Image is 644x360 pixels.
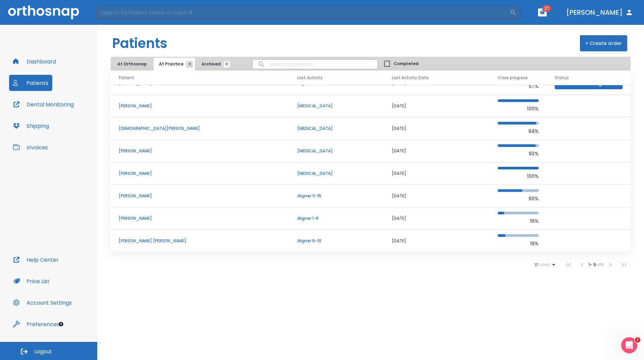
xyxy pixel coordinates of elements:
h1: Patients [112,33,167,53]
input: search [253,58,377,71]
p: Aligner 1-5 [297,215,376,221]
span: Patient [119,75,134,81]
p: [PERSON_NAME] [119,215,281,221]
p: 94% [498,127,539,135]
p: 100% [498,172,539,180]
div: Tooltip anchor [58,321,64,327]
p: [PERSON_NAME] [119,148,281,154]
p: 60% [498,195,539,203]
td: [DATE] [384,230,490,252]
span: rows [538,262,550,267]
p: [MEDICAL_DATA] [297,103,376,109]
button: [PERSON_NAME] [563,6,636,18]
span: 1 [635,337,640,343]
span: Completed [394,61,419,67]
button: Price List [9,273,54,289]
button: Shipping [9,118,53,134]
div: tabs [112,58,233,70]
input: Search by Patient Name or Case # [96,6,510,19]
button: Account Settings [9,295,76,311]
p: 57% [498,82,539,90]
span: 8 [223,61,230,68]
span: Last Activity [297,75,323,81]
p: 100% [498,105,539,113]
p: [MEDICAL_DATA] [297,148,376,154]
span: 1 - 9 [589,262,597,267]
span: Status [555,75,569,81]
span: 27 [542,5,551,12]
td: [DATE] [384,140,490,162]
iframe: Intercom live chat [621,337,637,353]
p: [PERSON_NAME] [119,103,281,109]
td: [DATE] [384,95,490,117]
p: [PERSON_NAME] [119,193,281,199]
span: Logout [34,348,52,355]
button: Preferences [9,316,63,332]
p: [PERSON_NAME] [119,170,281,176]
button: Invoices [9,139,52,155]
p: [DEMOGRAPHIC_DATA][PERSON_NAME] [119,125,281,132]
p: [PERSON_NAME] [PERSON_NAME] [119,238,281,244]
button: Patients [9,75,52,91]
button: Dashboard [9,53,60,69]
p: [MEDICAL_DATA] [297,125,376,132]
td: [DATE] [384,117,490,140]
p: Aligner 6-10 [297,238,376,244]
button: Dental Monitoring [9,96,78,112]
button: Help Center [9,252,63,268]
td: [DATE] [384,207,490,230]
button: + Create order [580,35,627,51]
button: At Orthosnap [112,58,152,70]
p: 16% [498,217,539,225]
td: [DATE] [384,185,490,207]
p: 93% [498,150,539,158]
img: Orthosnap [8,5,79,19]
p: 19% [498,240,539,248]
p: Aligner 11-15 [297,193,376,199]
p: [MEDICAL_DATA] [297,170,376,176]
span: of 9 [597,262,604,267]
span: Archived [202,61,227,67]
span: Case progress [498,75,528,81]
span: At Practice [159,61,190,67]
span: 10 [534,262,538,267]
span: 9 [186,61,193,68]
span: Last Activity Date [392,75,429,81]
td: [DATE] [384,162,490,185]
